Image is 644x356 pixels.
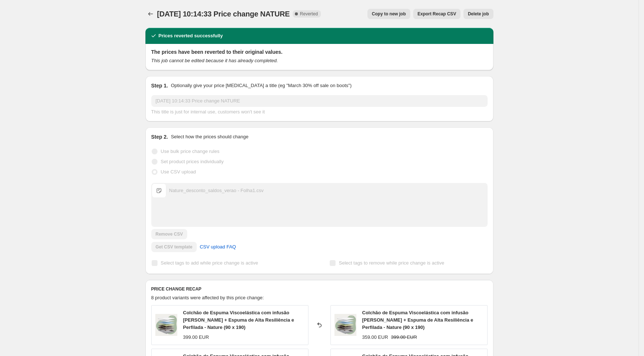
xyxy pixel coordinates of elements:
span: Export Recap CSV [418,11,456,17]
img: NATURE_LAYERS_4_5308bf16-a3d5-4872-a3a5-0b0a88a5fb2b_80x.jpg [155,314,177,336]
img: NATURE_LAYERS_4_5308bf16-a3d5-4872-a3a5-0b0a88a5fb2b_80x.jpg [334,314,356,336]
h2: The prices have been reverted to their original values. [151,48,488,56]
span: [DATE] 10:14:33 Price change NATURE [157,10,290,18]
h2: Prices reverted successfully [159,32,223,40]
button: Export Recap CSV [413,9,460,19]
span: Set product prices individually [161,159,224,164]
input: 30% off holiday sale [151,95,488,107]
span: 8 product variants were affected by this price change: [151,295,264,300]
span: Delete job [468,11,489,17]
button: Delete job [463,9,493,19]
a: CSV upload FAQ [195,241,240,253]
strike: 399.00 EUR [391,334,417,341]
p: Optionally give your price [MEDICAL_DATA] a title (eg "March 30% off sale on boots") [171,82,351,89]
div: Nature_desconto_saldos_verao - Folha1.csv [169,187,264,194]
div: 359.00 EUR [362,334,388,341]
span: Use CSV upload [161,169,196,175]
h2: Step 2. [151,133,168,140]
i: This job cannot be edited because it has already completed. [151,58,278,63]
button: Price change jobs [145,9,156,19]
span: Colchão de Espuma Viscoelástica com infusão [PERSON_NAME] + Espuma de Alta Resiliência e Perfilad... [362,310,473,330]
span: Select tags to remove while price change is active [339,260,444,266]
span: CSV upload FAQ [200,243,236,251]
span: Copy to new job [372,11,406,17]
span: This title is just for internal use, customers won't see it [151,109,265,115]
span: Reverted [300,11,318,17]
h2: Step 1. [151,82,168,89]
p: Select how the prices should change [171,133,248,140]
h6: PRICE CHANGE RECAP [151,286,488,292]
button: Copy to new job [367,9,410,19]
div: 399.00 EUR [183,334,209,341]
span: Use bulk price change rules [161,149,219,154]
span: Colchão de Espuma Viscoelástica com infusão [PERSON_NAME] + Espuma de Alta Resiliência e Perfilad... [183,310,294,330]
span: Select tags to add while price change is active [161,260,258,266]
